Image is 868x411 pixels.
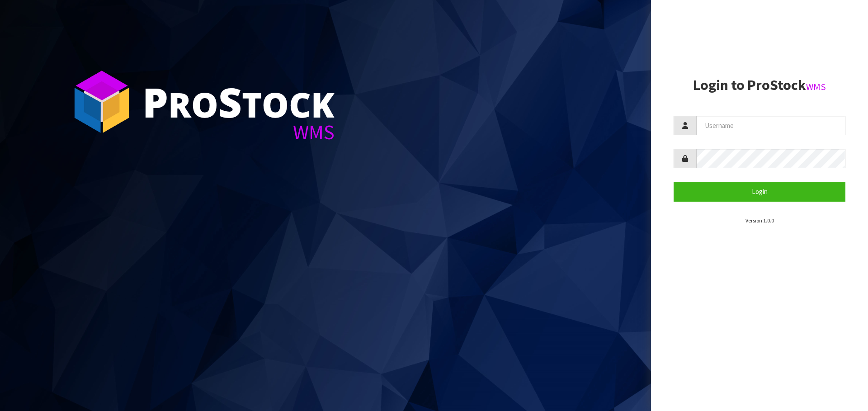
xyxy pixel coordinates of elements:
button: Login [674,182,845,201]
h2: Login to ProStock [674,77,845,93]
span: P [142,74,168,129]
span: S [218,74,242,129]
input: Username [696,116,845,135]
div: WMS [142,122,335,142]
div: ro tock [142,81,335,122]
small: Version 1.0.0 [745,217,774,224]
small: WMS [806,81,826,93]
img: ProStock Cube [68,68,136,136]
